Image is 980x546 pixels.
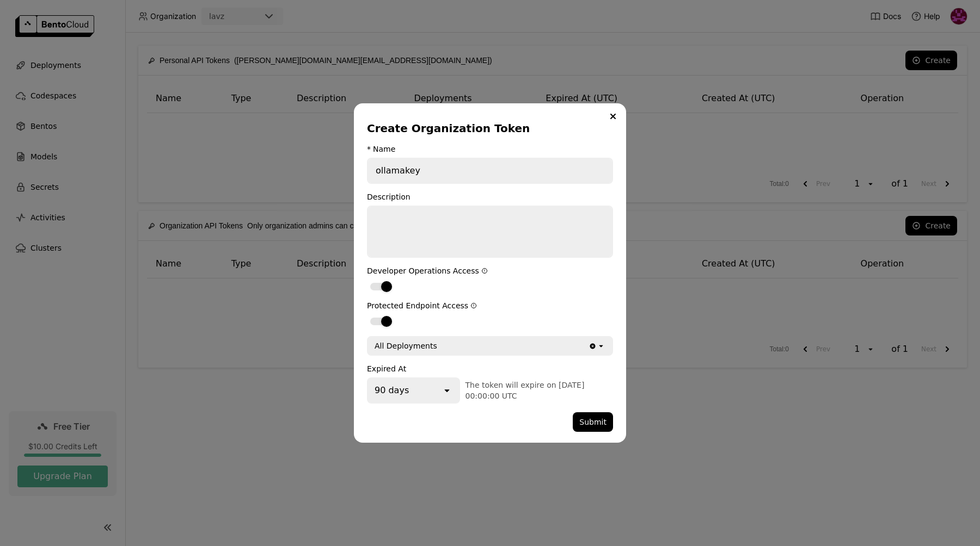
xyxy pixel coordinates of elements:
div: Name [373,145,395,153]
div: All Deployments [375,340,437,351]
span: The token will expire on [DATE] 00:00:00 UTC [465,381,585,400]
div: Developer Operations Access [367,266,613,275]
div: dialog [354,103,626,443]
div: Protected Endpoint Access [367,301,613,310]
svg: open [442,385,452,396]
input: Selected All Deployments. [438,340,439,351]
div: Description [367,193,613,201]
div: 90 days [375,384,409,397]
button: Close [607,110,620,123]
svg: open [597,342,605,350]
div: Create Organization Token [367,121,609,136]
button: Submit [573,412,613,432]
svg: Clear value [589,342,597,350]
div: Expired At [367,364,613,373]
